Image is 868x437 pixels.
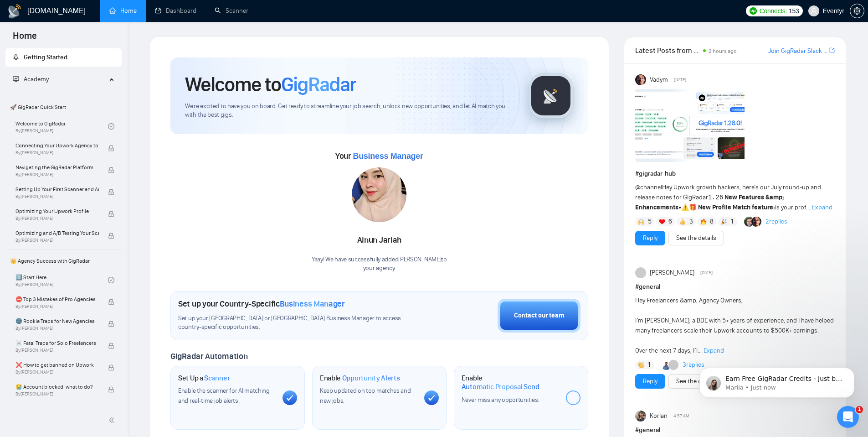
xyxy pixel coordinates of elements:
span: By [PERSON_NAME] [15,194,99,199]
span: [DATE] [674,76,686,84]
h1: # general [635,425,835,435]
span: 🎁 [689,203,697,211]
span: Korlan [650,411,668,421]
span: 3 [689,217,693,226]
span: export [829,47,835,54]
span: Scanner [204,374,230,383]
img: gigradar-logo.png [528,73,574,119]
button: See the details [668,231,724,245]
a: 3replies [683,360,704,369]
a: homeHome [109,7,137,15]
button: See the details [668,374,724,389]
span: Optimizing and A/B Testing Your Scanner for Better Results [15,229,99,238]
span: 🌚 Rookie Traps for New Agencies [15,317,99,326]
span: 8 [710,217,714,226]
span: @channel [635,183,662,191]
img: 👍 [679,218,686,225]
img: Vadym [635,74,646,85]
span: By [PERSON_NAME] [15,369,99,375]
button: Reply [635,374,665,389]
span: 4:57 AM [673,412,689,420]
p: your agency . [312,264,447,273]
h1: # general [635,282,835,292]
a: 2replies [765,217,787,226]
span: 6 [668,217,672,226]
span: By [PERSON_NAME] [15,391,99,397]
span: Academy [13,75,49,83]
h1: Enable [320,374,400,383]
span: ⛔ Top 3 Mistakes of Pro Agencies [15,295,99,304]
span: 1 [856,406,863,413]
span: Connects: [760,6,787,16]
span: Academy [24,75,49,83]
code: 1.26 [708,194,724,201]
h1: Set Up a [178,374,230,383]
img: Alex B [744,217,754,227]
img: ❤️ [659,218,665,225]
a: export [829,46,835,55]
a: Reply [643,376,657,386]
li: Getting Started [5,48,122,67]
a: Welcome to GigRadarBy[PERSON_NAME] [15,116,108,136]
span: check-circle [108,123,114,130]
span: user [811,8,817,14]
span: 👑 Agency Success with GigRadar [6,252,121,270]
span: ☠️ Fatal Traps for Solo Freelancers [15,338,99,348]
img: 🙌 [638,218,644,225]
img: 1699274301106-dllhost_bJrH9CqlRu.png [352,167,406,222]
span: lock [108,167,114,173]
span: By [PERSON_NAME] [15,348,99,353]
span: Enable the scanner for AI matching and real-time job alerts. [178,387,270,405]
strong: New Profile Match feature: [698,203,775,211]
span: Keep updated on top matches and new jobs. [320,387,411,405]
span: 1 [648,360,650,369]
span: lock [108,386,114,393]
span: lock [108,299,114,305]
span: Hey Freelancers &amp; Agency Owners, I’m [PERSON_NAME], a BDE with 5+ years of experience, and I ... [635,297,834,354]
a: dashboardDashboard [155,7,196,15]
span: By [PERSON_NAME] [15,304,99,309]
span: [DATE] [700,269,713,277]
h1: Welcome to [185,72,356,97]
button: Contact our team [498,299,580,333]
span: Vadym [650,75,668,85]
span: Never miss any opportunities. [462,396,539,404]
img: logo [7,4,22,19]
span: 2 hours ago [709,48,737,54]
span: Expand [812,203,832,211]
img: F09AC4U7ATU-image.png [635,89,745,162]
span: Set up your [GEOGRAPHIC_DATA] or [GEOGRAPHIC_DATA] Business Manager to access country-specific op... [178,314,420,332]
span: GigRadar [281,72,356,97]
span: Navigating the GigRadar Platform [15,163,99,172]
span: Hey Upwork growth hackers, here's our July round-up and release notes for GigRadar • is your prof... [635,183,821,211]
span: check-circle [108,277,114,283]
a: See the details [676,376,716,386]
span: fund-projection-screen [13,76,19,82]
span: We're excited to have you on board. Get ready to streamline your job search, unlock new opportuni... [185,102,514,120]
div: Ainun Jariah [312,233,447,248]
span: GigRadar Automation [170,351,247,361]
span: Connecting Your Upwork Agency to GigRadar [15,141,99,150]
span: 🚀 GigRadar Quick Start [6,98,121,116]
span: lock [108,189,114,195]
iframe: Intercom notifications message [686,349,868,412]
span: By [PERSON_NAME] [15,172,99,177]
span: setting [850,7,864,15]
span: Optimizing Your Upwork Profile [15,207,99,216]
span: By [PERSON_NAME] [15,326,99,331]
a: See the details [676,233,716,243]
span: lock [108,343,114,349]
span: Expand [704,347,724,354]
a: 1️⃣ Start HereBy[PERSON_NAME] [15,270,108,290]
span: double-left [108,416,118,425]
span: ⚠️ [681,203,689,211]
div: Contact our team [514,311,564,321]
span: 😭 Account blocked: what to do? [15,382,99,391]
span: ❌ How to get banned on Upwork [15,360,99,369]
button: Reply [635,231,665,245]
span: lock [108,321,114,327]
h1: Set up your Country-Specific [178,299,345,309]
